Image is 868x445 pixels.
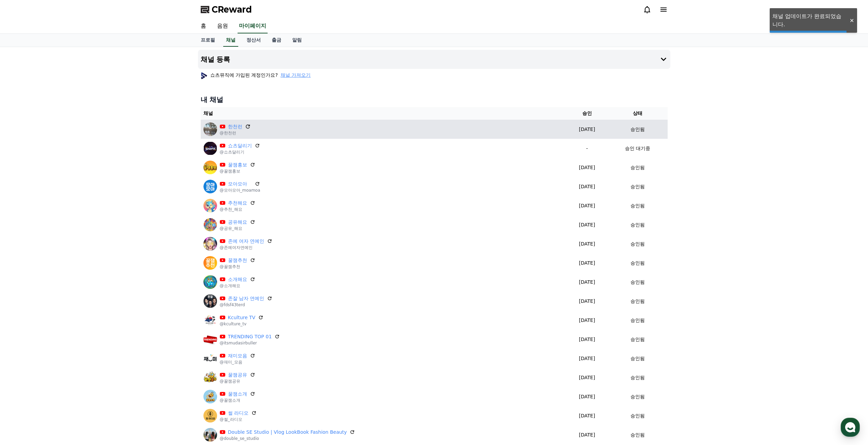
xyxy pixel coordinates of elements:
img: 재미모음 [203,352,217,365]
p: [DATE] [569,355,605,362]
p: [DATE] [569,317,605,324]
img: 꿀잼소개 [203,390,217,403]
a: 추천해요 [228,199,247,207]
a: 꿀잼추천 [228,257,247,264]
img: 한천런 [203,122,217,136]
img: Kculture TV [203,313,217,327]
p: @double_se_studio [220,436,355,441]
p: 승인됨 [630,221,645,228]
img: profile [201,72,208,79]
p: 승인됨 [630,183,645,190]
p: @꿀잼소개 [220,398,255,403]
p: @fdsf43terd [220,302,273,308]
a: 홈 [195,19,212,33]
p: 승인됨 [630,336,645,343]
p: @모아모아_moamoa [220,188,260,193]
p: @꿀잼공유 [220,379,255,384]
p: @공유_해요 [220,226,255,231]
p: 승인 대기중 [625,145,650,152]
a: 정산서 [241,34,266,47]
p: [DATE] [569,374,605,381]
img: 꿀잼홍보 [203,161,217,174]
p: 승인됨 [630,412,645,419]
button: 채널 등록 [198,50,670,69]
p: [DATE] [569,183,605,190]
img: Double SE Studio | Vlog LookBook Fashion Beauty [203,428,217,442]
a: 프로필 [195,34,220,47]
img: 썰 라디오 [203,409,217,422]
p: 승인됨 [630,298,645,305]
p: 승인됨 [630,164,645,171]
span: 대화 [62,227,71,232]
p: @존예여자연예인 [220,245,273,250]
p: [DATE] [569,279,605,286]
a: 채널 [223,34,238,47]
p: 승인됨 [630,126,645,133]
p: @꿀잼홍보 [220,168,255,174]
a: 존잘 남자 연예인 [228,295,265,302]
p: [DATE] [569,336,605,343]
img: TRENDING TOP 01 [203,332,217,346]
p: 승인됨 [630,393,645,400]
a: 존예 여자 연예인 [228,238,265,245]
a: 대화 [45,216,88,233]
img: 존예 여자 연예인 [203,237,217,251]
a: 소개해요 [228,276,247,283]
p: 쇼츠뮤직에 가입된 계정인가요? [201,72,311,78]
img: 꿀잼추천 [203,256,217,270]
p: 승인됨 [630,279,645,286]
a: 모아모아 [228,180,252,188]
img: 공유해요 [203,218,217,232]
p: 승인됨 [630,259,645,267]
th: 상태 [608,107,668,120]
a: 꿀잼소개 [228,390,247,398]
p: 승인됨 [630,240,645,248]
p: @소개해요 [220,283,255,288]
a: 한천런 [228,123,242,130]
p: @kculture_tv [220,321,264,327]
p: - [569,145,605,152]
p: @썰_라디오 [220,417,257,422]
th: 승인 [566,107,608,120]
p: [DATE] [569,202,605,209]
p: [DATE] [569,164,605,171]
img: 쇼츠달리기 [203,142,217,155]
a: 썰 라디오 [228,410,248,417]
a: Double SE Studio | Vlog LookBook Fashion Beauty [228,429,347,436]
p: 승인됨 [630,202,645,209]
a: 꿀잼홍보 [228,161,247,168]
h4: 채널 등록 [201,56,230,63]
p: @재미_모음 [220,359,255,365]
button: 채널 가져오기 [281,72,311,78]
p: [DATE] [569,259,605,267]
p: @한천런 [220,130,251,136]
p: [DATE] [569,240,605,248]
a: 알림 [287,34,307,47]
p: [DATE] [569,431,605,439]
a: 홈 [2,216,45,233]
a: 출금 [266,34,287,47]
p: @쇼츠달리기 [220,149,260,155]
p: @추천_해요 [220,207,255,212]
p: [DATE] [569,221,605,228]
p: [DATE] [569,126,605,133]
p: [DATE] [569,393,605,400]
p: [DATE] [569,412,605,419]
p: 승인됨 [630,317,645,324]
a: 설정 [88,216,131,233]
a: 쇼츠달리기 [228,142,252,149]
a: 음원 [212,19,233,33]
span: CReward [212,4,252,15]
img: 꿀잼공유 [203,371,217,384]
p: 승인됨 [630,374,645,381]
p: @꿀잼추천 [220,264,255,269]
a: TRENDING TOP 01 [228,333,272,340]
p: [DATE] [569,298,605,305]
span: 설정 [105,226,114,232]
span: 홈 [22,226,26,232]
a: 공유해요 [228,219,247,226]
img: 소개해요 [203,275,217,289]
a: CReward [201,4,252,15]
p: 승인됨 [630,431,645,439]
